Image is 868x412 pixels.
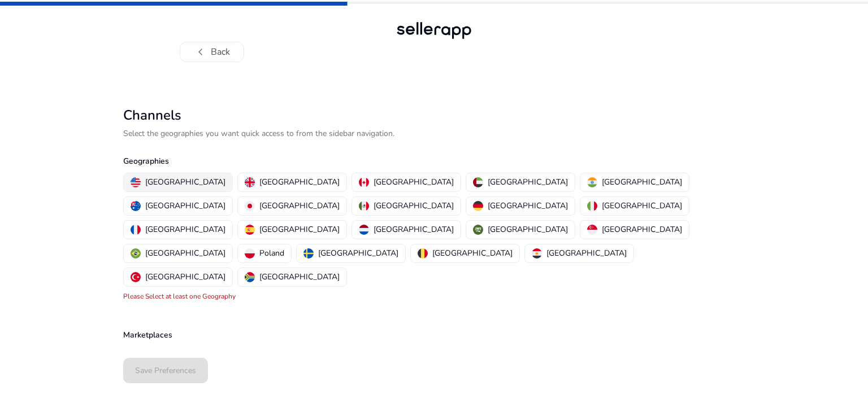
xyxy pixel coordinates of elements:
p: [GEOGRAPHIC_DATA] [432,247,513,259]
p: [GEOGRAPHIC_DATA] [602,176,682,188]
p: [GEOGRAPHIC_DATA] [488,223,568,235]
p: [GEOGRAPHIC_DATA] [374,223,454,235]
img: uk.svg [245,177,255,187]
p: [GEOGRAPHIC_DATA] [546,247,627,259]
p: Poland [259,247,284,259]
h2: Channels [123,107,745,124]
img: fr.svg [131,225,141,235]
img: za.svg [245,272,255,282]
img: sa.svg [473,225,483,235]
p: Marketplaces [123,329,745,341]
img: br.svg [131,248,141,258]
img: pl.svg [245,248,255,258]
img: nl.svg [359,225,369,235]
img: mx.svg [359,201,369,211]
p: [GEOGRAPHIC_DATA] [259,223,340,235]
img: us.svg [131,177,141,187]
p: [GEOGRAPHIC_DATA] [374,176,454,188]
p: [GEOGRAPHIC_DATA] [145,247,225,259]
p: Select the geographies you want quick access to from the sidebar navigation. [123,128,745,139]
img: au.svg [131,201,141,211]
img: es.svg [245,225,255,235]
p: [GEOGRAPHIC_DATA] [145,271,225,283]
p: [GEOGRAPHIC_DATA] [488,200,568,212]
img: de.svg [473,201,483,211]
img: it.svg [587,201,597,211]
mat-error: Please Select at least one Geography [123,292,236,301]
p: [GEOGRAPHIC_DATA] [145,176,225,188]
p: [GEOGRAPHIC_DATA] [259,271,340,283]
img: se.svg [303,248,314,258]
p: Geographies [123,155,745,167]
img: jp.svg [245,201,255,211]
p: [GEOGRAPHIC_DATA] [374,200,454,212]
p: [GEOGRAPHIC_DATA] [145,223,225,235]
img: tr.svg [131,272,141,282]
p: [GEOGRAPHIC_DATA] [145,200,225,212]
p: [GEOGRAPHIC_DATA] [259,200,340,212]
span: chevron_left [194,45,207,59]
p: [GEOGRAPHIC_DATA] [602,200,682,212]
img: be.svg [418,248,428,258]
img: ae.svg [473,177,483,187]
p: [GEOGRAPHIC_DATA] [318,247,398,259]
img: eg.svg [532,248,542,258]
p: [GEOGRAPHIC_DATA] [259,176,340,188]
img: in.svg [587,177,597,187]
img: sg.svg [587,225,597,235]
img: ca.svg [359,177,369,187]
p: [GEOGRAPHIC_DATA] [602,223,682,235]
p: [GEOGRAPHIC_DATA] [488,176,568,188]
button: chevron_leftBack [180,42,244,62]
